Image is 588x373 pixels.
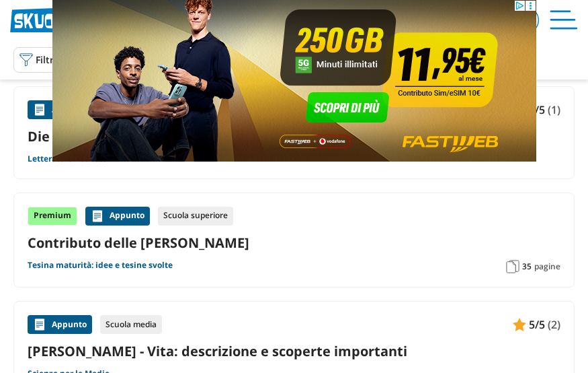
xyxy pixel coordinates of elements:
[100,315,162,334] div: Scuola media
[28,100,92,119] div: Appunto
[28,342,560,360] a: [PERSON_NAME] - Vita: descrizione e scoperte importanti
[529,316,545,333] span: 5/5
[513,318,526,331] img: Appunti contenuto
[28,260,173,271] a: Tesina maturità: idee e tesine svolte
[33,318,46,331] img: Appunti contenuto
[19,53,33,67] img: Filtra filtri mobile
[534,261,560,272] span: pagine
[28,154,108,164] a: Letteratura Tedesca
[548,316,560,333] span: (2)
[548,101,560,118] span: (1)
[28,127,560,145] a: Die innere Zerrissenheit zwischen Liebe und politischer Überzeugung
[33,103,46,116] img: Appunti contenuto
[158,207,233,226] div: Scuola superiore
[85,207,150,226] div: Appunto
[550,6,578,34] img: Menù
[28,207,77,226] div: Premium
[522,261,532,272] span: 35
[28,234,560,252] a: Contributo delle [PERSON_NAME]
[506,260,519,273] img: Pagine
[91,209,104,223] img: Appunti contenuto
[529,101,545,118] span: 3/5
[13,47,65,73] button: Filtra
[28,315,92,334] div: Appunto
